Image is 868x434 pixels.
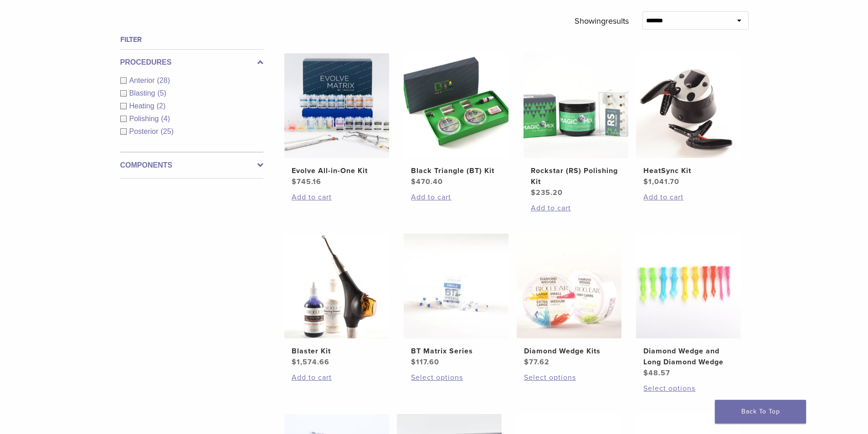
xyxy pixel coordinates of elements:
[403,53,509,187] a: Black Triangle (BT) KitBlack Triangle (BT) Kit $470.40
[411,346,501,357] h2: BT Matrix Series
[643,177,679,186] bdi: 1,041.70
[411,357,416,367] span: $
[292,346,382,357] h2: Blaster Kit
[292,192,382,203] a: Add to cart: “Evolve All-in-One Kit”
[403,234,509,368] a: BT Matrix SeriesBT Matrix Series $117.60
[524,372,614,383] a: Select options for “Diamond Wedge Kits”
[524,346,614,357] h2: Diamond Wedge Kits
[517,234,621,338] img: Diamond Wedge Kits
[531,188,536,197] span: $
[643,346,734,368] h2: Diamond Wedge and Long Diamond Wedge
[531,165,621,187] h2: Rockstar (RS) Polishing Kit
[129,115,161,123] span: Polishing
[404,234,508,338] img: BT Matrix Series
[531,188,563,197] bdi: 235.20
[292,165,382,176] h2: Evolve All-in-One Kit
[411,192,501,203] a: Add to cart: “Black Triangle (BT) Kit”
[524,357,550,367] bdi: 77.62
[284,53,390,187] a: Evolve All-in-One KitEvolve All-in-One Kit $745.16
[411,372,501,383] a: Select options for “BT Matrix Series”
[411,357,439,367] bdi: 117.60
[524,357,529,367] span: $
[575,11,629,31] p: Showing results
[120,57,263,68] label: Procedures
[411,165,501,176] h2: Black Triangle (BT) Kit
[157,102,166,110] span: (2)
[284,234,389,338] img: Blaster Kit
[715,400,806,424] a: Back To Top
[643,192,734,203] a: Add to cart: “HeatSync Kit”
[643,368,648,378] span: $
[636,53,741,158] img: HeatSync Kit
[643,368,670,378] bdi: 48.57
[129,89,158,97] span: Blasting
[284,234,390,368] a: Blaster KitBlaster Kit $1,574.66
[120,34,263,45] h4: Filter
[129,102,157,110] span: Heating
[120,160,263,171] label: Components
[284,53,389,158] img: Evolve All-in-One Kit
[404,53,508,158] img: Black Triangle (BT) Kit
[411,177,416,186] span: $
[516,234,622,368] a: Diamond Wedge KitsDiamond Wedge Kits $77.62
[531,203,621,214] a: Add to cart: “Rockstar (RS) Polishing Kit”
[636,53,742,187] a: HeatSync KitHeatSync Kit $1,041.70
[292,372,382,383] a: Add to cart: “Blaster Kit”
[157,77,170,84] span: (28)
[292,177,297,186] span: $
[523,53,629,198] a: Rockstar (RS) Polishing KitRockstar (RS) Polishing Kit $235.20
[411,177,443,186] bdi: 470.40
[161,128,174,135] span: (25)
[161,115,170,123] span: (4)
[636,234,741,338] img: Diamond Wedge and Long Diamond Wedge
[129,128,161,135] span: Posterior
[129,77,157,84] span: Anterior
[643,165,734,176] h2: HeatSync Kit
[292,357,297,367] span: $
[157,89,166,97] span: (5)
[643,177,648,186] span: $
[636,234,742,378] a: Diamond Wedge and Long Diamond WedgeDiamond Wedge and Long Diamond Wedge $48.57
[292,357,329,367] bdi: 1,574.66
[524,53,628,158] img: Rockstar (RS) Polishing Kit
[643,383,734,394] a: Select options for “Diamond Wedge and Long Diamond Wedge”
[292,177,321,186] bdi: 745.16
